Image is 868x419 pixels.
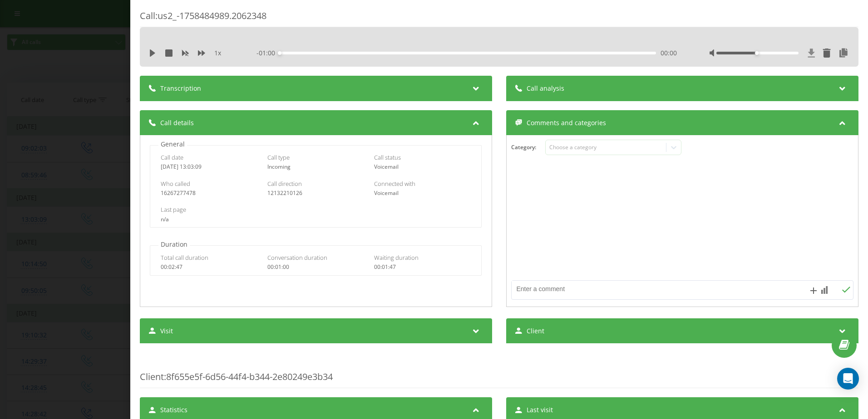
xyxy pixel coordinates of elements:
[160,84,201,93] span: Transcription
[755,51,759,55] div: Accessibility label
[140,352,858,388] div: : 8f655e5f-6d56-44f4-b344-2e80249e3b34
[837,368,859,390] div: Open Intercom Messenger
[161,205,186,214] span: Last page
[374,190,471,196] div: Voicemail
[374,163,399,171] span: Voicemail
[374,153,401,161] span: Call status
[158,240,190,249] p: Duration
[374,180,415,188] span: Connected with
[161,153,183,161] span: Call date
[256,49,280,58] span: - 01:00
[661,49,677,58] span: 00:00
[214,49,221,58] span: 1 x
[374,253,419,262] span: Waiting duration
[158,140,187,149] p: General
[161,264,258,270] div: 00:02:47
[160,326,173,336] span: Visit
[527,118,606,127] span: Comments and categories
[161,180,190,188] span: Who called
[527,405,553,414] span: Last visit
[140,370,164,383] span: Client
[267,153,290,161] span: Call type
[161,190,258,196] div: 16267277478
[161,164,258,170] div: [DATE] 13:03:09
[549,144,663,151] div: Choose a category
[267,163,291,171] span: Incoming
[527,326,544,336] span: Client
[511,144,545,151] h4: Category :
[161,216,471,223] div: n/a
[267,180,302,188] span: Call direction
[160,118,194,127] span: Call details
[267,190,365,196] div: 12132210126
[374,264,471,270] div: 00:01:47
[140,10,858,27] div: Call : us2_-1758484989.2062348
[160,405,187,414] span: Statistics
[161,253,208,262] span: Total call duration
[278,51,281,55] div: Accessibility label
[267,264,365,270] div: 00:01:00
[267,253,327,262] span: Conversation duration
[527,84,564,93] span: Call analysis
